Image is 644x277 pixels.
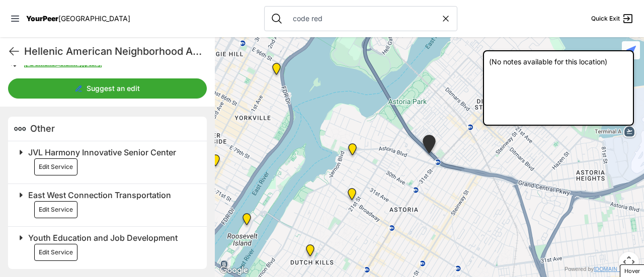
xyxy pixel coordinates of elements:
div: Jeanne Elmezzi Adult Learning Center (ALC) and Teen Center [304,244,316,260]
button: Edit Service [34,158,77,175]
a: [DOMAIN_NAME] [594,266,638,272]
span: YourPeer [26,14,58,23]
span: Other [30,123,55,134]
div: (No notes available for this location) [483,50,634,126]
a: YourPeer[GEOGRAPHIC_DATA] [26,16,130,22]
span: Youth Education and Job Development [28,233,178,243]
button: Edit Service [34,244,77,261]
div: Roosevelt Island Older Adult Center at Episcopal Community Church of the Good Shepherd [240,213,253,229]
h1: Hellenic American Neighborhood Action Commit (HANAC) [24,44,207,58]
button: Suggest an edit [8,78,207,99]
button: Edit Service [34,201,77,218]
div: Ravenswood Senior Center [346,143,359,159]
a: Quick Exit [591,13,634,25]
span: JVL Harmony Innovative Senior Center [28,147,176,157]
div: Archbishop Iakovos Senior Center [346,188,358,204]
a: Open this area in Google Maps (opens a new window) [217,264,251,277]
img: Google [217,264,251,277]
button: Map camera controls [619,252,639,272]
div: Powered by [565,265,638,273]
div: George Douris Tower, Headquarters [421,135,438,157]
input: Search [287,14,441,24]
span: [GEOGRAPHIC_DATA] [58,14,130,23]
span: Suggest an edit [87,83,140,94]
span: East West Connection Transportation [28,190,171,200]
span: Quick Exit [591,15,620,23]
